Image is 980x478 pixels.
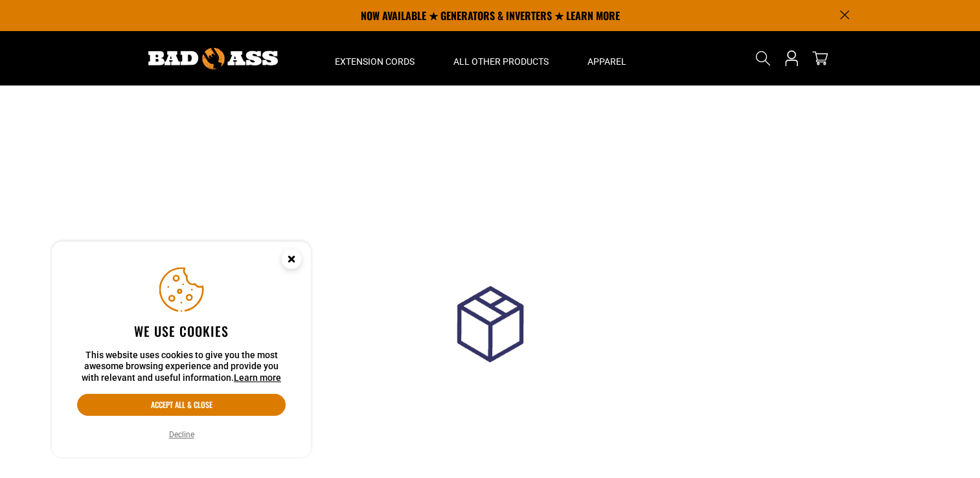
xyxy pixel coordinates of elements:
button: Decline [169,429,194,440]
span: All Other Products [453,56,549,67]
img: loadingGif.gif [406,240,575,409]
aside: Cookie Consent [52,242,311,458]
button: Accept all & close [77,394,286,416]
img: Bad Ass Extension Cords [148,48,278,69]
summary: Extension Cords [315,31,434,85]
span: Apparel [587,56,626,67]
span: Extension Cords [335,56,415,67]
p: This website uses cookies to give you the most awesome browsing experience and provide you with r... [77,350,286,384]
summary: Apparel [568,31,646,85]
summary: Search [753,48,773,69]
a: Learn more [234,372,281,383]
h2: We use cookies [77,323,286,339]
summary: All Other Products [434,31,568,85]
